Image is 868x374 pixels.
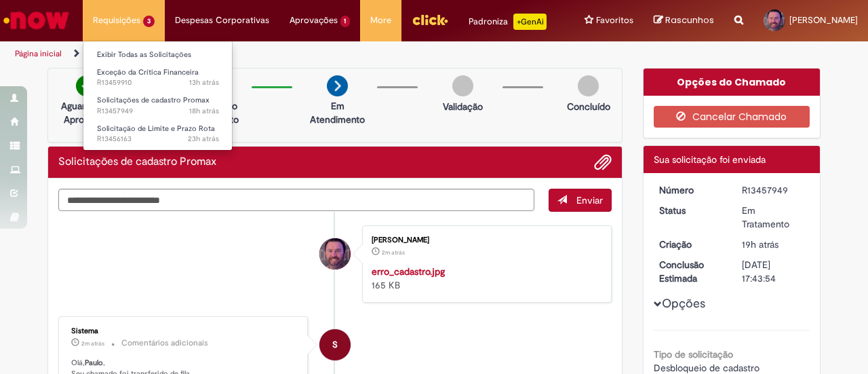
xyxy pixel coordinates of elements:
span: 18h atrás [189,106,219,116]
span: S [332,329,338,361]
a: erro_cadastro.jpg [372,265,445,278]
b: Paulo [85,358,103,368]
span: R13459910 [97,77,219,88]
time: 28/08/2025 13:43:51 [189,106,219,116]
time: 29/08/2025 08:11:57 [81,339,104,348]
time: 28/08/2025 09:27:06 [188,134,219,144]
img: ServiceNow [1,7,71,34]
img: click_logo_yellow_360x200.png [412,10,448,30]
div: Em Tratamento [742,204,805,231]
dt: Status [649,204,732,217]
span: Desbloqueio de cadastro [654,362,759,374]
div: System [319,329,351,360]
a: Página inicial [15,48,62,59]
span: Exceção da Crítica Financeira [97,67,199,77]
button: Cancelar Chamado [654,106,810,128]
a: Rascunhos [654,14,714,27]
span: Solicitação de Limite e Prazo Rota [97,124,215,134]
span: Rascunhos [665,14,714,26]
img: check-circle-green.png [76,75,97,96]
a: Aberto R13457949 : Solicitações de cadastro Promax [83,93,233,118]
img: img-circle-grey.png [578,75,599,96]
span: Enviar [576,194,603,206]
div: 28/08/2025 13:43:47 [742,238,805,251]
div: R13457949 [742,183,805,197]
span: Favoritos [596,14,633,27]
span: R13456163 [97,134,219,145]
span: 23h atrás [188,134,219,144]
span: 19h atrás [742,238,778,250]
a: Aberto R13456163 : Solicitação de Limite e Prazo Rota [83,121,233,147]
span: Aprovações [290,14,338,27]
a: Aberto R13459910 : Exceção da Crítica Financeira [83,65,233,90]
div: Sistema [71,327,297,335]
div: Padroniza [469,14,547,30]
h2: Solicitações de cadastro Promax Histórico de tíquete [58,156,216,168]
b: Tipo de solicitação [654,348,733,360]
button: Adicionar anexos [594,153,612,171]
span: More [370,14,391,27]
dt: Número [649,183,732,197]
span: 3 [143,16,155,27]
a: Exibir Todas as Solicitações [83,48,233,62]
ul: Requisições [83,41,233,151]
span: R13457949 [97,106,219,117]
p: Aguardando Aprovação [54,99,119,126]
ul: Trilhas de página [10,41,568,67]
dt: Criação [649,238,732,251]
img: arrow-next.png [327,75,348,96]
span: 2m atrás [81,339,104,348]
button: Enviar [549,189,612,212]
p: Validação [443,100,483,113]
span: Solicitações de cadastro Promax [97,95,210,105]
span: Sua solicitação foi enviada [654,153,766,166]
p: Concluído [567,100,610,113]
time: 28/08/2025 18:55:50 [189,77,219,88]
dt: Conclusão Estimada [649,258,732,285]
div: 165 KB [372,265,597,292]
span: 1 [340,16,351,27]
div: [DATE] 17:43:54 [742,258,805,285]
img: img-circle-grey.png [452,75,473,96]
span: 2m atrás [382,248,405,257]
span: 13h atrás [189,77,219,88]
textarea: Digite sua mensagem aqui... [58,189,534,211]
span: Requisições [93,14,140,27]
div: [PERSON_NAME] [372,236,597,244]
p: Em Atendimento [304,99,370,126]
span: Despesas Corporativas [175,14,269,27]
span: [PERSON_NAME] [789,14,858,26]
div: Opções do Chamado [644,69,821,96]
small: Comentários adicionais [121,337,208,349]
p: +GenAi [513,14,547,30]
div: Paulo Afonso De Freitas [319,238,351,269]
time: 28/08/2025 13:43:47 [742,238,778,250]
